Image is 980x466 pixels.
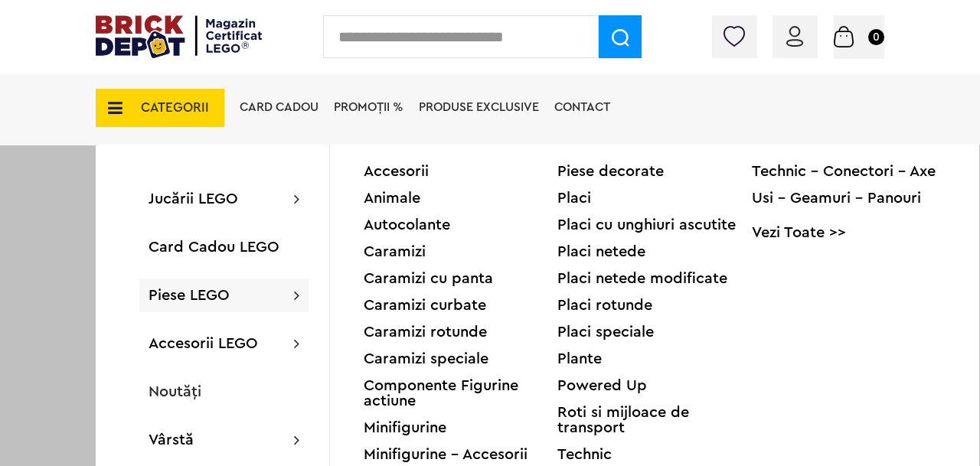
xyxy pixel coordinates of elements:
[364,191,557,206] a: Animale
[141,101,209,114] span: CATEGORII
[334,101,403,113] a: PROMOȚII %
[149,191,238,207] a: Jucării LEGO
[752,191,946,206] a: Usi - Geamuri - Panouri
[557,191,751,206] a: Placi
[557,164,751,179] a: Piese decorate
[364,164,557,179] a: Accesorii
[240,101,318,113] a: Card Cadou
[554,101,610,113] a: Contact
[752,164,946,179] a: Technic - Conectori - Axe
[868,29,884,45] small: 0
[419,101,539,113] a: Produse exclusive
